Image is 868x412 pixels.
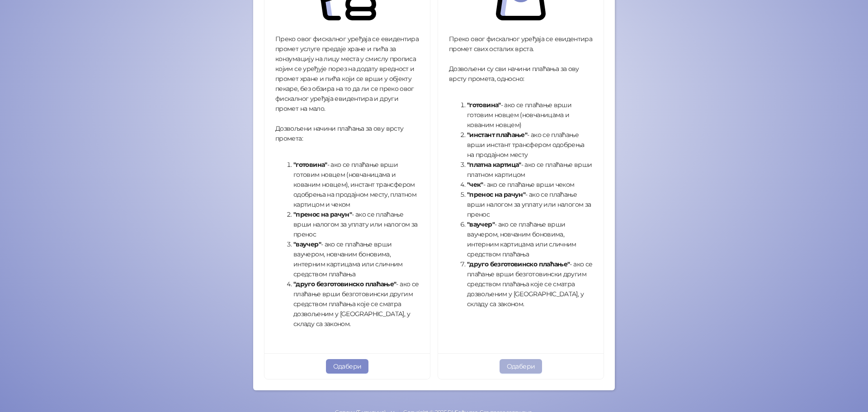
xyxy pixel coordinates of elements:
[467,100,593,130] li: - ако се плаћање врши готовим новцем (новчаницама и кованим новцем)
[293,280,396,288] strong: "друго безготовинско плаћање"
[467,189,593,219] li: - ако се плаћање врши налогом за уплату или налогом за пренос
[467,161,521,169] strong: "платна картица"
[467,180,483,189] strong: "чек"
[449,34,593,315] div: Преко овог фискалног уређаја се евидентира промет свих осталих врста. Дозвољени су сви начини пла...
[326,359,369,374] button: Одабери
[293,279,419,329] li: - ако се плаћање врши безготовински другим средством плаћања које се сматра дозвољеним у [GEOGRAP...
[467,219,593,259] li: - ако се плаћање врши ваучером, новчаним боновима, интерним картицама или сличним средством плаћања
[293,239,419,279] li: - ако се плаћање врши ваучером, новчаним боновима, интерним картицама или сличним средством плаћања
[467,160,593,180] li: - ако се плаћање врши платном картицом
[467,190,525,199] strong: "пренос на рачун"
[467,130,593,160] li: - ако се плаћање врши инстант трансфером одобрења на продајном месту
[467,259,593,309] li: - ако се плаћање врши безготовински другим средством плаћања које се сматра дозвољеним у [GEOGRAP...
[467,131,527,139] strong: "инстант плаћање"
[275,34,419,335] div: Преко овог фискалног уређаја се евидентира промет услуге предаје хране и пића за конзумацију на л...
[293,161,327,169] strong: "готовина"
[467,260,570,268] strong: "друго безготовинско плаћање"
[467,180,593,189] li: - ако се плаћање врши чеком
[293,240,321,248] strong: "ваучер"
[467,101,501,109] strong: "готовина"
[293,160,419,209] li: - ако се плаћање врши готовим новцем (новчаницама и кованим новцем), инстант трансфером одобрења ...
[467,220,495,228] strong: "ваучер"
[293,210,352,218] strong: "пренос на рачун"
[293,209,419,239] li: - ако се плаћање врши налогом за уплату или налогом за пренос
[500,359,542,374] button: Одабери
